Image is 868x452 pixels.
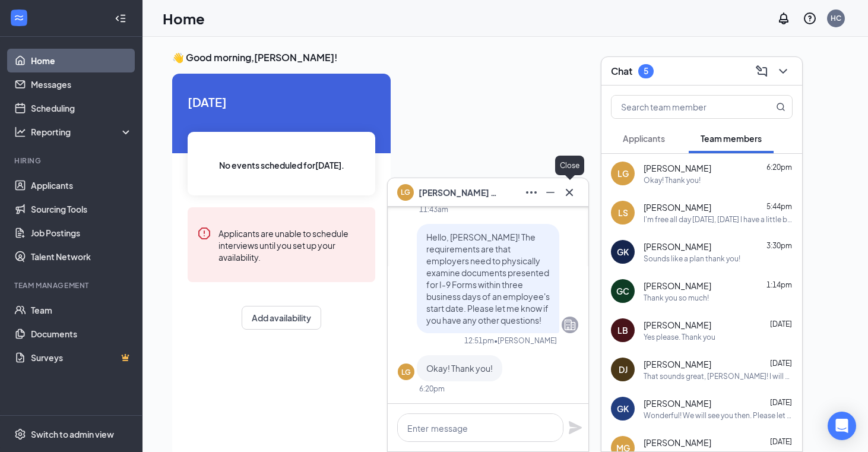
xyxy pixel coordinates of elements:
[568,421,582,435] svg: Plane
[770,398,792,407] span: [DATE]
[616,285,629,297] div: GC
[31,49,132,72] a: Home
[644,214,793,225] div: I'm free all day [DATE], [DATE] I have a little bit of things going on
[524,185,538,200] svg: Ellipses
[464,336,494,346] div: 12:51pm
[774,62,793,81] button: ChevronDown
[644,371,793,381] div: That sounds great, [PERSON_NAME]! I will send more information this week regarding next steps. Th...
[617,403,629,415] div: GK
[828,412,856,440] div: Open Intercom Messenger
[701,133,762,144] span: Team members
[644,175,701,185] div: Okay! Thank you!
[776,64,790,78] svg: ChevronDown
[803,11,817,26] svg: QuestionInfo
[766,280,792,289] span: 1:14pm
[644,241,711,252] span: [PERSON_NAME]
[644,162,711,174] span: [PERSON_NAME]
[563,318,577,332] svg: Company
[197,226,211,241] svg: Error
[644,332,715,342] div: Yes please. Thank you
[562,185,576,200] svg: Cross
[219,159,344,172] span: No events scheduled for [DATE] .
[644,410,793,421] div: Wonderful! We will see you then. Please let me know if you have any questions in the meantime!
[644,201,711,213] span: [PERSON_NAME]
[419,204,448,214] div: 11:43am
[218,226,366,263] div: Applicants are unable to schedule interviews until you set up your availability.
[14,126,26,138] svg: Analysis
[31,126,133,138] div: Reporting
[31,173,132,197] a: Applicants
[831,13,841,23] div: HC
[617,167,629,179] div: LG
[163,8,205,29] h1: Home
[644,280,711,292] span: [PERSON_NAME]
[644,319,711,331] span: [PERSON_NAME]
[14,156,130,166] div: Hiring
[752,62,771,81] button: ComposeMessage
[419,384,445,394] div: 6:20pm
[617,324,628,336] div: LB
[31,428,114,440] div: Switch to admin view
[555,156,584,175] div: Close
[14,280,130,290] div: Team Management
[612,96,752,118] input: Search team member
[419,186,502,199] span: [PERSON_NAME] Good
[426,232,550,325] span: Hello, [PERSON_NAME]! The requirements are that employers need to physically examine documents pr...
[31,221,132,245] a: Job Postings
[31,322,132,346] a: Documents
[755,64,769,78] svg: ComposeMessage
[494,336,557,346] span: • [PERSON_NAME]
[617,246,629,258] div: GK
[543,185,557,200] svg: Minimize
[766,202,792,211] span: 5:44pm
[770,359,792,368] span: [DATE]
[560,183,579,202] button: Cross
[644,66,648,76] div: 5
[541,183,560,202] button: Minimize
[31,96,132,120] a: Scheduling
[31,72,132,96] a: Messages
[618,207,628,219] div: LS
[31,197,132,221] a: Sourcing Tools
[14,428,26,440] svg: Settings
[776,102,785,112] svg: MagnifyingGlass
[644,254,740,264] div: Sounds like a plan thank you!
[644,293,709,303] div: Thank you so much!
[31,346,132,369] a: SurveysCrown
[766,241,792,250] span: 3:30pm
[619,364,628,375] div: DJ
[644,437,711,448] span: [PERSON_NAME]
[770,437,792,446] span: [DATE]
[644,358,711,370] span: [PERSON_NAME]
[31,298,132,322] a: Team
[522,183,541,202] button: Ellipses
[31,245,132,268] a: Talent Network
[242,306,321,330] button: Add availability
[766,163,792,172] span: 6:20pm
[770,320,792,328] span: [DATE]
[644,397,711,409] span: [PERSON_NAME]
[401,367,411,377] div: LG
[13,12,25,24] svg: WorkstreamLogo
[188,93,375,111] span: [DATE]
[115,12,126,24] svg: Collapse
[611,65,632,78] h3: Chat
[623,133,665,144] span: Applicants
[777,11,791,26] svg: Notifications
[426,363,493,374] span: Okay! Thank you!
[172,51,838,64] h3: 👋 Good morning, [PERSON_NAME] !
